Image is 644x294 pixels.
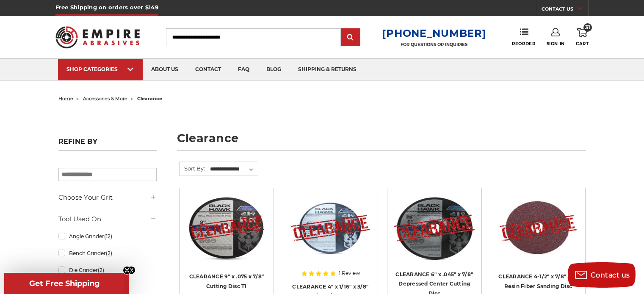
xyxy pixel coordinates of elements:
[393,194,475,262] img: CLEARANCE 6" x .045" x 7/8" Depressed Center Type 27 Cut Off Wheel
[58,214,157,224] h5: Tool Used On
[512,28,535,46] a: Reorder
[289,194,371,262] img: CLEARANCE 4" x 1/16" x 3/8" Cutting Disc
[127,266,135,275] button: Close teaser
[568,262,636,288] button: Contact us
[512,41,535,47] span: Reorder
[123,266,131,275] button: Close teaser
[55,21,140,54] img: Empire Abrasives
[187,59,229,80] a: contact
[106,250,112,256] span: (2)
[229,59,258,80] a: faq
[104,233,112,239] span: (12)
[342,29,359,46] input: Submit
[58,229,157,244] a: Angle Grinder
[382,42,486,47] p: FOR QUESTIONS OR INQUIRIES
[58,246,157,261] a: Bench Grinder
[591,271,630,279] span: Contact us
[29,279,100,288] span: Get Free Shipping
[180,162,205,175] label: Sort By:
[290,59,365,80] a: shipping & returns
[382,27,486,39] a: [PHONE_NUMBER]
[576,28,589,47] a: 31 Cart
[98,267,104,273] span: (2)
[58,96,73,102] a: home
[583,23,592,32] span: 31
[547,41,565,47] span: Sign In
[58,263,157,278] a: Die Grinder
[576,41,589,47] span: Cart
[185,194,268,262] img: CLEARANCE 9" x .075 x 7/8" Cutting Disc T1
[209,163,258,176] select: Sort By:
[258,59,290,80] a: blog
[66,66,134,72] div: SHOP CATEGORIES
[58,192,157,203] h5: Choose Your Grit
[177,132,586,151] h1: clearance
[83,96,127,102] a: accessories & more
[542,4,589,16] a: CONTACT US
[497,194,579,262] img: CLEARANCE 4-1/2" x 7/8" A/O Resin Fiber Sanding Disc
[137,96,162,102] span: clearance
[58,137,157,151] h5: Refine by
[143,59,187,80] a: about us
[4,273,124,294] div: Get Free ShippingClose teaser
